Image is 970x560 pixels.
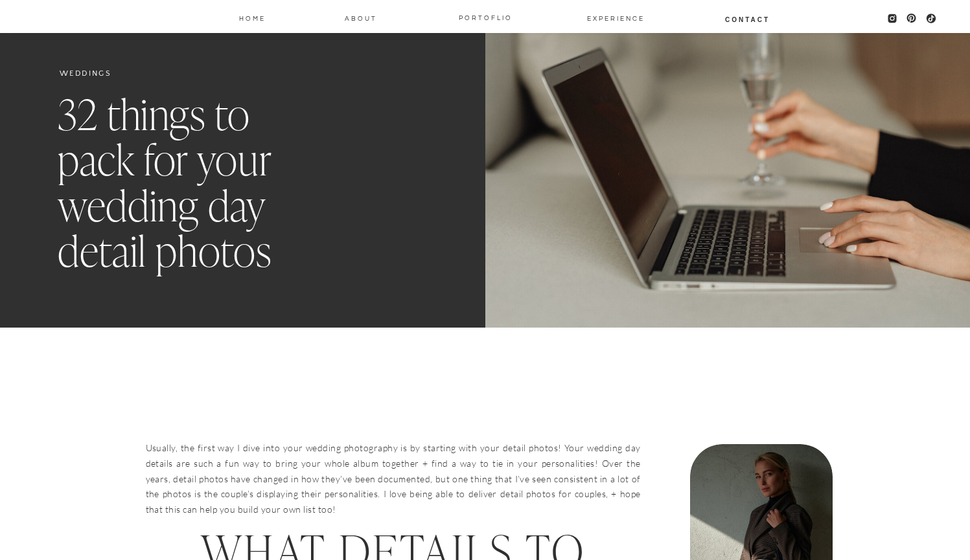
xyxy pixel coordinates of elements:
[587,12,634,23] a: EXPERIENCE
[238,12,267,23] a: Home
[344,12,378,23] a: About
[454,12,518,22] a: PORTOFLIO
[58,93,331,276] h1: 32 things to pack for your wedding day detail photos
[60,69,111,78] a: Weddings
[146,440,641,517] p: Usually, the first way I dive into your wedding photography is by starting with your detail photo...
[724,14,771,24] a: Contact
